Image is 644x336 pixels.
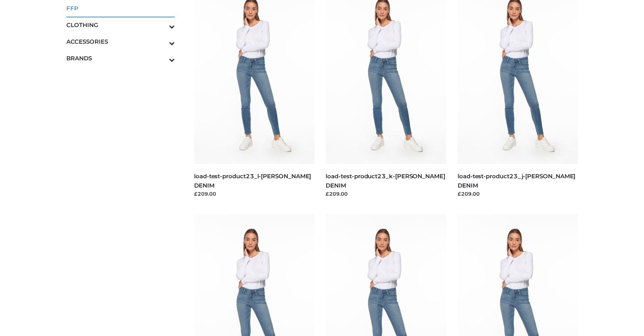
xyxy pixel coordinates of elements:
[66,17,175,33] a: CLOTHINGToggle Submenu
[194,190,314,198] div: £209.00
[148,17,175,33] button: Toggle Submenu
[458,172,575,189] a: load-test-product23_j-[PERSON_NAME] DENIM
[66,54,175,63] span: BRANDS
[458,190,578,198] div: £209.00
[194,172,311,189] a: load-test-product23_l-[PERSON_NAME] DENIM
[148,33,175,50] button: Toggle Submenu
[66,4,175,13] span: FFP
[66,37,175,46] span: ACCESSORIES
[326,172,445,189] a: load-test-product23_k-[PERSON_NAME] DENIM
[66,50,175,67] a: BRANDSToggle Submenu
[66,20,175,29] span: CLOTHING
[148,50,175,67] button: Toggle Submenu
[66,33,175,50] a: ACCESSORIESToggle Submenu
[326,190,446,198] div: £209.00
